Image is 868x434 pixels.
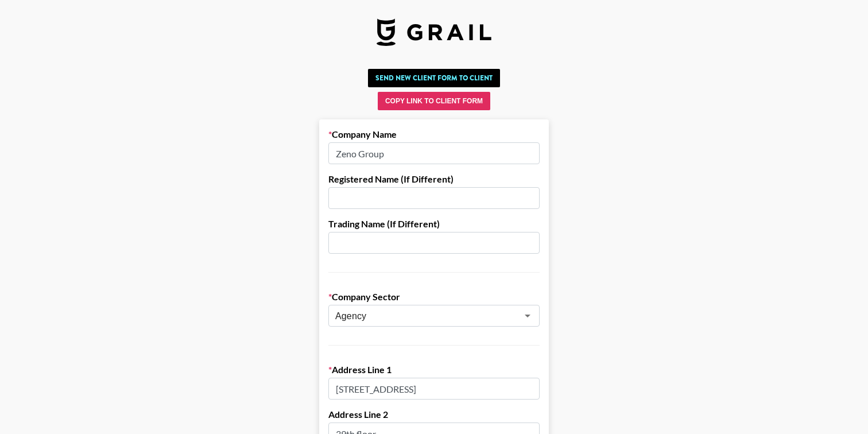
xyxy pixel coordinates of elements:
label: Address Line 1 [328,364,540,375]
button: Open [520,308,536,324]
img: Grail Talent Logo [377,18,491,46]
label: Company Name [328,129,540,140]
button: Send New Client Form to Client [368,69,500,87]
label: Address Line 2 [328,409,540,420]
label: Company Sector [328,291,540,303]
label: Registered Name (If Different) [328,173,540,185]
label: Trading Name (If Different) [328,218,540,230]
button: Copy Link to Client Form [378,92,490,110]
